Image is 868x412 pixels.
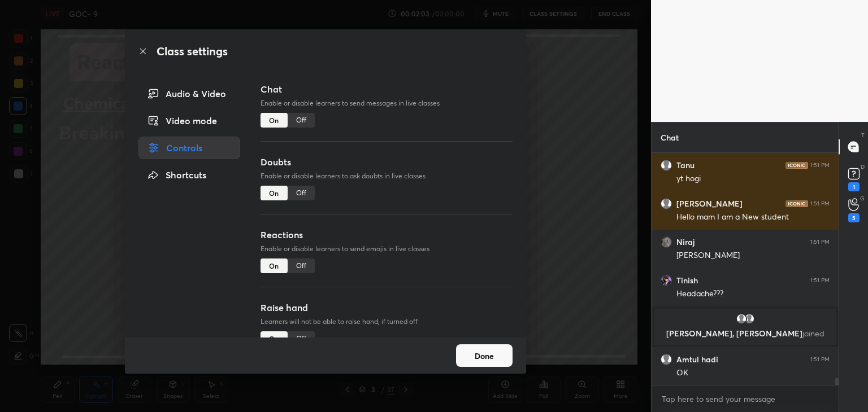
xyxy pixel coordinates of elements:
[676,367,830,379] div: OK
[861,131,865,139] p: T
[261,228,513,242] h3: Reactions
[810,356,830,363] div: 1:51 PM
[676,173,830,185] div: yt hogi
[261,317,513,327] p: Learners will not be able to raise hand, if turned off
[802,328,824,339] span: joined
[661,236,672,248] img: 7c07b9e91a7049cc9fb10880b690cd9f.jpg
[661,329,829,338] p: [PERSON_NAME], [PERSON_NAME]
[261,82,513,96] h3: Chat
[261,98,513,108] p: Enable or disable learners to send messages in live classes
[261,155,513,169] h3: Doubts
[661,275,672,286] img: 5328a749be204a3c89aadfa1ba81d060.jpg
[785,200,808,207] img: iconic-dark.1390631f.png
[810,200,830,207] div: 1:51 PM
[676,250,830,261] div: [PERSON_NAME]
[261,331,288,346] div: On
[676,354,718,365] h6: Amtul hadi
[138,109,240,132] div: Video mode
[736,313,747,325] img: default.png
[138,164,240,186] div: Shortcuts
[261,301,513,314] h3: Raise hand
[261,171,513,181] p: Enable or disable learners to ask doubts in live classes
[261,186,288,200] div: On
[676,199,743,209] h6: [PERSON_NAME]
[661,160,672,171] img: default.png
[652,153,839,385] div: grid
[157,43,228,60] h2: Class settings
[661,198,672,209] img: default.png
[810,277,830,284] div: 1:51 PM
[810,162,830,169] div: 1:51 PM
[261,258,288,273] div: On
[848,213,860,222] div: 5
[652,122,688,152] p: Chat
[288,258,315,273] div: Off
[810,239,830,246] div: 1:51 PM
[261,113,288,128] div: On
[860,194,865,203] p: G
[785,162,808,169] img: iconic-dark.1390631f.png
[676,160,695,170] h6: Tanu
[288,186,315,200] div: Off
[676,275,698,286] h6: Tinish
[288,331,315,346] div: Off
[744,313,755,325] img: default.png
[661,354,672,365] img: default.png
[456,344,513,367] button: Done
[288,113,315,128] div: Off
[261,244,513,254] p: Enable or disable learners to send emojis in live classes
[676,237,695,247] h6: Niraj
[676,212,830,223] div: Hello mam I am a New student
[138,82,240,105] div: Audio & Video
[676,288,830,300] div: Headache???
[848,182,860,191] div: 1
[861,163,865,171] p: D
[138,137,240,159] div: Controls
